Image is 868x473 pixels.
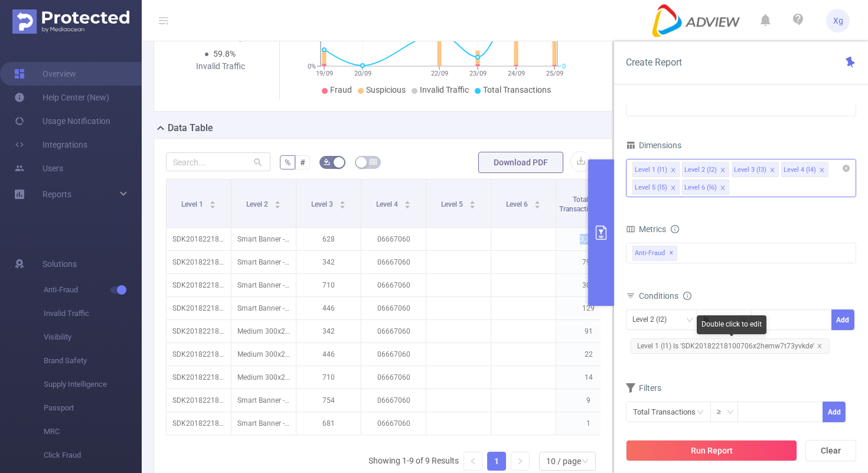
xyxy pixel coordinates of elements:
[231,412,296,435] p: Smart Banner - 320x50 [0]
[769,167,775,174] i: icon: close
[556,274,621,296] p: 306
[167,320,231,342] p: SDK20182218100706x2hemw7t73yvkde
[231,320,296,342] p: Medium 300x250 [11]
[682,162,729,177] li: Level 2 (l2)
[626,383,661,393] span: Filters
[361,297,426,319] p: 06667060
[14,109,110,133] a: Usage Notification
[231,366,296,389] p: Medium 300x250 [11]
[167,366,231,389] p: SDK20182218100706x2hemw7t73yvkde
[703,310,717,330] div: Is
[478,152,563,173] button: Download PDF
[361,389,426,412] p: 06667060
[562,63,566,70] tspan: 0
[361,274,426,296] p: 06667060
[167,389,231,412] p: SDK20182218100706x2hemw7t73yvkde
[511,452,530,471] li: Next Page
[483,85,551,94] span: Total Transactions
[361,366,426,389] p: 06667060
[669,246,674,260] span: ✕
[556,389,621,412] p: 9
[632,180,680,195] li: Level 5 (l5)
[44,302,142,325] span: Invalid Traffic
[296,366,361,389] p: 710
[296,228,361,250] p: 628
[671,225,679,233] i: icon: info-circle
[368,452,459,471] li: Showing 1-9 of 9 Results
[285,158,291,167] span: %
[683,292,691,300] i: icon: info-circle
[339,204,345,207] i: icon: caret-down
[14,86,109,109] a: Help Center (New)
[631,338,830,354] span: Level 1 (l1) Is 'SDK20182218100706x2hemw7t73yvkde'
[546,452,581,470] div: 10 / page
[534,199,540,203] i: icon: caret-up
[517,458,524,465] i: icon: right
[296,297,361,319] p: 446
[370,158,377,165] i: icon: table
[508,70,525,77] tspan: 24/09
[420,85,469,94] span: Invalid Traffic
[670,185,676,192] i: icon: close
[231,389,296,412] p: Smart Banner - 320x50 [0]
[167,343,231,366] p: SDK20182218100706x2hemw7t73yvkde
[44,373,142,396] span: Supply Intelligence
[469,199,475,203] i: icon: caret-up
[43,190,71,199] span: Reports
[209,199,216,203] i: icon: caret-up
[670,167,676,174] i: icon: close
[717,402,729,422] div: ≥
[559,195,602,213] span: Total Transactions
[43,182,71,206] a: Reports
[556,297,621,319] p: 129
[44,349,142,373] span: Brand Safety
[546,70,563,77] tspan: 25/09
[308,63,316,70] tspan: 0%
[300,158,305,167] span: #
[632,310,675,330] div: Level 2 (l2)
[686,317,693,325] i: icon: down
[311,200,335,208] span: Level 3
[469,458,477,465] i: icon: left
[626,141,681,150] span: Dimensions
[339,199,346,206] div: Sort
[14,62,76,86] a: Overview
[431,70,448,77] tspan: 22/09
[354,70,371,77] tspan: 20/09
[296,389,361,412] p: 754
[843,165,850,172] i: icon: close-circle
[44,420,142,443] span: MRC
[209,199,216,206] div: Sort
[684,162,717,178] div: Level 2 (l2)
[556,366,621,389] p: 14
[556,412,621,435] p: 1
[296,343,361,366] p: 446
[781,162,828,177] li: Level 4 (l4)
[231,297,296,319] p: Smart Banner - 320x50 [0]
[361,343,426,366] p: 06667060
[14,133,87,156] a: Integrations
[296,320,361,342] p: 342
[469,70,487,77] tspan: 23/09
[534,204,540,207] i: icon: caret-down
[231,251,296,273] p: Smart Banner - 320x50 [0]
[296,412,361,435] p: 681
[296,274,361,296] p: 710
[487,452,506,471] li: 1
[274,204,280,207] i: icon: caret-down
[469,199,476,206] div: Sort
[488,452,505,470] a: 1
[167,228,231,250] p: SDK20182218100706x2hemw7t73yvkde
[361,412,426,435] p: 06667060
[361,228,426,250] p: 06667060
[296,251,361,273] p: 342
[734,162,766,178] div: Level 3 (l3)
[274,199,280,203] i: icon: caret-up
[817,343,823,349] i: icon: close
[784,162,816,178] div: Level 4 (l4)
[44,443,142,467] span: Click Fraud
[213,49,236,58] span: 59.8%
[404,204,410,207] i: icon: caret-down
[556,228,621,250] p: 3,258
[209,204,216,207] i: icon: caret-down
